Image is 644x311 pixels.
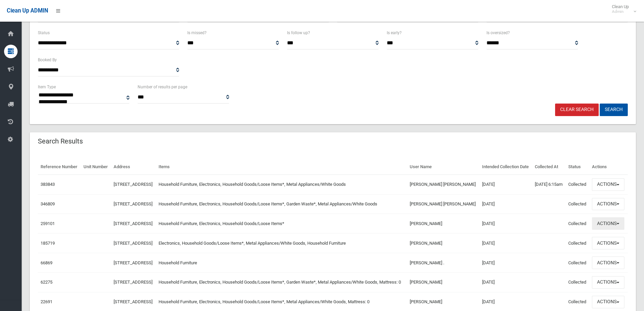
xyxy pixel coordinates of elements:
[479,175,532,194] td: [DATE]
[156,214,407,234] td: Household Furniture, Electronics, Household Goods/Loose Items*
[387,29,402,37] label: Is early?
[41,221,55,226] a: 259101
[138,83,187,91] label: Number of results per page
[81,159,111,175] th: Unit Number
[407,253,479,273] td: [PERSON_NAME] .
[555,104,599,116] a: Clear Search
[592,276,624,289] button: Actions
[407,272,479,292] td: [PERSON_NAME]
[114,280,152,285] a: [STREET_ADDRESS]
[589,159,628,175] th: Actions
[592,178,624,191] button: Actions
[479,253,532,273] td: [DATE]
[407,234,479,253] td: [PERSON_NAME]
[592,257,624,269] button: Actions
[592,296,624,308] button: Actions
[566,253,589,273] td: Collected
[407,175,479,194] td: [PERSON_NAME] [PERSON_NAME]
[7,7,48,14] span: Clean Up ADMIN
[156,159,407,175] th: Items
[566,175,589,194] td: Collected
[486,29,510,37] label: Is oversized?
[41,280,52,285] a: 62275
[114,201,152,206] a: [STREET_ADDRESS]
[38,83,56,91] label: Item Type
[114,260,152,265] a: [STREET_ADDRESS]
[41,201,55,206] a: 346809
[156,253,407,273] td: Household Furniture
[407,159,479,175] th: User Name
[156,175,407,194] td: Household Furniture, Electronics, Household Goods/Loose Items*, Metal Appliances/White Goods
[566,159,589,175] th: Status
[479,214,532,234] td: [DATE]
[592,198,624,210] button: Actions
[114,182,152,187] a: [STREET_ADDRESS]
[479,272,532,292] td: [DATE]
[532,159,566,175] th: Collected At
[479,159,532,175] th: Intended Collection Date
[156,272,407,292] td: Household Furniture, Electronics, Household Goods/Loose Items*, Garden Waste*, Metal Appliances/W...
[187,29,207,37] label: Is missed?
[407,194,479,214] td: [PERSON_NAME] [PERSON_NAME]
[114,299,152,304] a: [STREET_ADDRESS]
[407,214,479,234] td: [PERSON_NAME]
[566,194,589,214] td: Collected
[566,234,589,253] td: Collected
[566,272,589,292] td: Collected
[532,175,566,194] td: [DATE] 6:15am
[156,194,407,214] td: Household Furniture, Electronics, Household Goods/Loose Items*, Garden Waste*, Metal Appliances/W...
[38,56,57,64] label: Booked By
[41,241,55,246] a: 185719
[600,104,628,116] button: Search
[41,299,52,304] a: 22691
[609,4,636,14] span: Clean Up
[114,241,152,246] a: [STREET_ADDRESS]
[566,214,589,234] td: Collected
[156,234,407,253] td: Electronics, Household Goods/Loose Items*, Metal Appliances/White Goods, Household Furniture
[612,9,629,14] small: Admin
[592,217,624,230] button: Actions
[41,182,55,187] a: 383843
[41,260,52,265] a: 66869
[479,194,532,214] td: [DATE]
[479,234,532,253] td: [DATE]
[287,29,310,37] label: Is follow up?
[114,221,152,226] a: [STREET_ADDRESS]
[30,135,91,148] header: Search Results
[592,237,624,249] button: Actions
[38,159,81,175] th: Reference Number
[111,159,156,175] th: Address
[38,29,50,37] label: Status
